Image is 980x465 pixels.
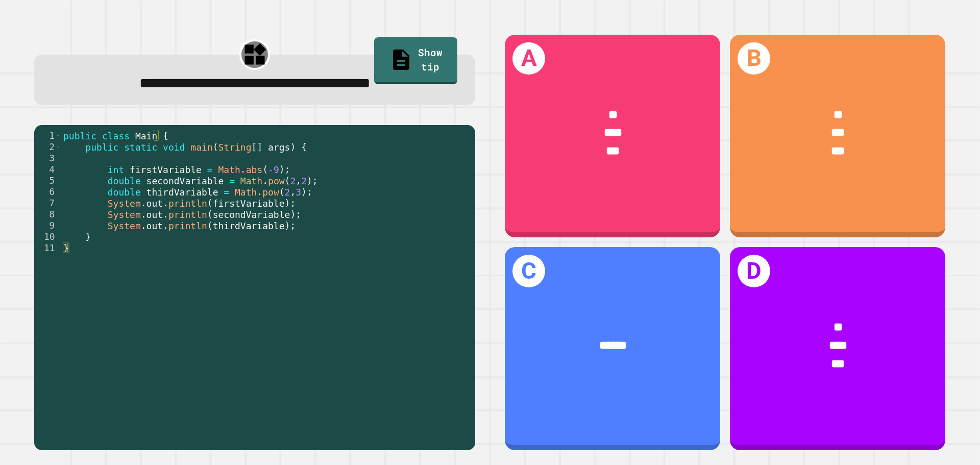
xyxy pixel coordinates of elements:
div: 2 [34,141,61,153]
div: 4 [34,164,61,175]
div: 1 [34,130,61,141]
h1: B [738,42,770,75]
div: 5 [34,175,61,186]
span: Toggle code folding, rows 2 through 10 [55,141,61,153]
div: 7 [34,198,61,209]
div: 8 [34,209,61,220]
h1: D [738,255,770,287]
div: 3 [34,153,61,164]
div: 10 [34,231,61,242]
div: 9 [34,220,61,231]
h1: A [512,42,545,75]
h1: C [512,255,545,287]
a: Show tip [374,37,457,84]
div: 11 [34,242,61,254]
span: Toggle code folding, rows 1 through 11 [55,130,61,141]
div: 6 [34,186,61,198]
